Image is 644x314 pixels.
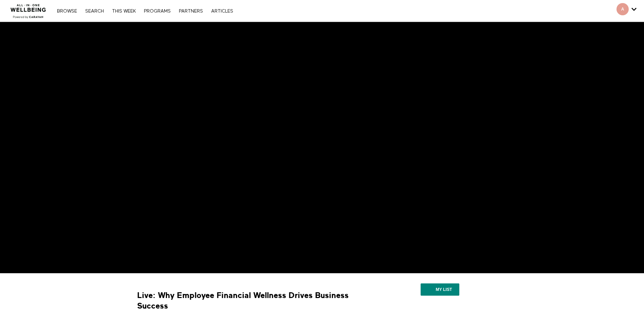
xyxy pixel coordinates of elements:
[82,9,107,14] a: Search
[54,7,236,14] nav: Primary
[109,9,139,14] a: THIS WEEK
[208,9,237,14] a: ARTICLES
[421,283,459,296] button: My list
[137,290,365,311] strong: Live: Why Employee Financial Wellness Drives Business Success
[54,9,80,14] a: Browse
[176,9,206,14] a: PARTNERS
[141,9,174,14] a: PROGRAMS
